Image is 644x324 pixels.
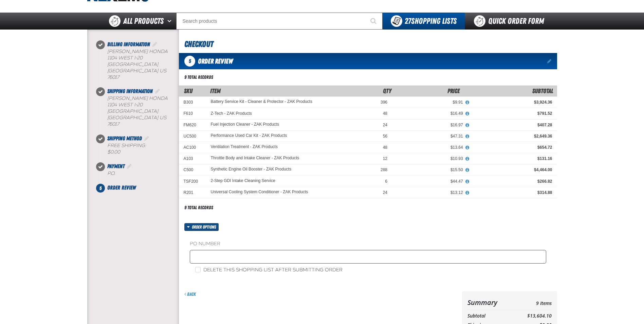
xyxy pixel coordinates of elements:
[473,122,552,128] div: $407.28
[473,100,552,105] div: $3,924.36
[211,190,308,195] a: Universal Cooling System Conditioner - ZAK Products
[467,296,509,308] th: Summary
[383,123,387,127] span: 24
[381,167,387,172] span: 288
[383,13,465,30] button: You have 27 Shopping Lists. Open to view details
[179,176,206,187] td: TSF200
[107,135,142,142] span: Shipping Method
[179,97,206,108] td: B303
[100,184,179,192] li: Order Review. Step 5 of 5. Not Completed
[107,143,179,156] div: Free Shipping:
[473,133,552,139] div: $2,649.36
[211,167,291,172] a: Synthetic Engine Oil Booster - ZAK Products
[397,100,463,105] div: $9.91
[473,111,552,116] div: $791.52
[126,163,133,169] a: Edit Payment
[397,156,463,161] div: $10.93
[107,41,150,48] span: Billing Information
[179,187,206,198] td: R201
[192,223,219,231] span: Order options
[211,100,312,104] a: Battery Service Kit - Cleaner & Protector - ZAK Products
[123,15,164,27] span: All Products
[383,145,387,150] span: 48
[100,87,179,134] li: Shipping Information. Step 2 of 5. Completed
[184,74,213,80] div: 9 total records
[107,61,158,67] span: [GEOGRAPHIC_DATA]
[473,145,552,150] div: $654.72
[198,57,233,65] span: Order Review
[383,190,387,195] span: 24
[366,13,383,30] button: Start Searching
[179,164,206,176] td: C500
[381,100,387,105] span: 396
[184,204,213,211] div: 9 total records
[383,134,387,139] span: 56
[107,115,158,121] span: [GEOGRAPHIC_DATA]
[160,115,166,121] span: US
[184,87,192,94] a: SKU
[100,162,179,184] li: Payment. Step 4 of 5. Completed
[107,88,153,94] span: Shipping Information
[211,111,252,116] a: Z-Tech - ZAK Products
[100,40,179,87] li: Billing Information. Step 1 of 5. Completed
[107,163,125,169] span: Payment
[383,156,387,161] span: 12
[154,88,161,94] a: Edit Shipping Information
[211,133,287,138] a: Performance Used Car Kit - ZAK Products
[509,311,551,321] td: $13,604.10
[210,87,221,94] span: Item
[473,167,552,173] div: $4,464.00
[184,39,213,49] span: Checkout
[107,49,168,54] span: [PERSON_NAME] Honda
[397,133,463,139] div: $47.31
[96,184,105,193] span: 5
[100,134,179,162] li: Shipping Method. Step 3 of 5. Completed
[107,184,136,191] span: Order Review
[463,133,472,140] button: View All Prices for Performance Used Car Kit - ZAK Products
[179,142,206,153] td: AC100
[107,121,119,127] bdo: 76017
[176,13,383,30] input: Search
[179,153,206,164] td: A103
[184,291,196,297] a: Back
[397,111,463,116] div: $16.49
[463,156,472,162] button: View All Prices for Throttle Body and Intake Cleaner - ZAK Products
[179,108,206,119] td: F610
[467,311,509,321] th: Subtotal
[195,267,201,272] input: Delete this shopping list after submitting order
[473,156,552,161] div: $131.16
[397,122,463,128] div: $16.97
[509,296,551,308] td: 9 Items
[107,102,143,108] span: 1104 West I-20
[107,149,120,155] strong: $0.00
[160,68,166,74] span: US
[211,156,299,161] a: Throttle Body and Intake Cleaner - ZAK Products
[405,16,457,26] span: Shopping Lists
[532,87,553,94] span: Subtotal
[397,179,463,184] div: $44.47
[184,56,195,67] span: 5
[107,55,143,61] span: 1104 West I-20
[143,135,150,142] a: Edit Shipping Method
[179,130,206,142] td: UC500
[465,13,557,30] a: Quick Order Form
[211,179,275,183] a: 2-Step GDI Intake Cleaning Service
[547,59,552,64] a: Edit items
[463,167,472,173] button: View All Prices for Synthetic Engine Oil Booster - ZAK Products
[463,111,472,117] button: View All Prices for Z-Tech - ZAK Products
[95,40,179,192] nav: Checkout steps. Current step is Order Review. Step 5 of 5
[211,122,279,127] a: Fuel Injection Cleaner - ZAK Products
[397,190,463,195] div: $13.12
[107,170,179,177] div: P.O.
[107,108,158,114] span: [GEOGRAPHIC_DATA]
[463,100,472,106] button: View All Prices for Battery Service Kit - Cleaner & Protector - ZAK Products
[190,241,546,247] label: PO Number
[463,145,472,151] button: View All Prices for Ventilation Treatment - ZAK Products
[447,87,460,94] span: Price
[165,13,176,30] button: Open All Products pages
[195,267,343,273] label: Delete this shopping list after submitting order
[383,87,391,94] span: Qty
[179,119,206,130] td: FM620
[463,190,472,196] button: View All Prices for Universal Cooling System Conditioner - ZAK Products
